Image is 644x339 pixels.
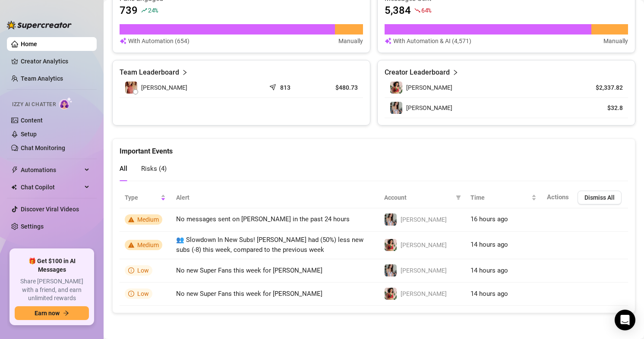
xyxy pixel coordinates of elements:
[11,166,18,173] span: thunderbolt
[470,290,508,298] span: 14 hours ago
[401,290,447,297] span: [PERSON_NAME]
[59,97,73,110] img: AI Chatter
[120,36,126,46] img: svg%3e
[35,310,60,317] span: Earn now
[421,6,431,14] span: 64 %
[7,21,72,29] img: logo-BBDzfeDw.svg
[137,267,149,274] span: Low
[385,36,391,46] img: svg%3e
[385,67,450,78] article: Creator Leaderboard
[390,102,402,114] img: Maki
[456,195,461,200] span: filter
[128,242,134,248] span: warning
[452,67,458,78] span: right
[21,163,82,177] span: Automations
[385,3,411,17] article: 5,384
[393,36,471,46] article: With Automation & AI (4,571)
[385,213,397,226] img: Maki
[176,215,350,223] span: No messages sent on [PERSON_NAME] in the past 24 hours
[182,67,188,78] span: right
[125,193,159,202] span: Type
[603,36,628,46] article: Manually
[120,139,628,157] div: Important Events
[120,187,171,208] th: Type
[176,236,363,254] span: 👥 Slowdown In New Subs! [PERSON_NAME] had (50%) less new subs (-8) this week, compared to the pre...
[128,217,134,223] span: warning
[470,267,508,274] span: 14 hours ago
[120,3,138,17] article: 739
[141,83,187,92] span: [PERSON_NAME]
[401,216,447,223] span: [PERSON_NAME]
[141,165,167,173] span: Risks ( 4 )
[15,306,89,320] button: Earn nowarrow-right
[584,194,615,201] span: Dismiss All
[319,83,358,92] article: $480.73
[120,67,179,78] article: Team Leaderboard
[470,193,530,202] span: Time
[547,193,569,201] span: Actions
[21,144,65,151] a: Chat Monitoring
[120,165,127,173] span: All
[454,191,463,204] span: filter
[21,117,43,124] a: Content
[12,100,56,109] span: Izzy AI Chatter
[401,242,447,248] span: [PERSON_NAME]
[390,82,402,94] img: maki
[128,267,134,273] span: info-circle
[280,83,290,92] article: 813
[141,7,147,13] span: rise
[470,215,508,223] span: 16 hours ago
[269,82,278,91] span: send
[15,277,89,303] span: Share [PERSON_NAME] with a friend, and earn unlimited rewards
[21,223,44,230] a: Settings
[385,288,397,300] img: maki
[21,206,79,213] a: Discover Viral Videos
[401,267,447,274] span: [PERSON_NAME]
[137,290,149,297] span: Low
[137,216,159,223] span: Medium
[63,310,69,316] span: arrow-right
[465,187,542,208] th: Time
[11,184,17,190] img: Chat Copilot
[128,36,189,46] article: With Automation (654)
[385,239,397,251] img: maki
[21,41,37,47] a: Home
[148,6,158,14] span: 24 %
[21,131,37,138] a: Setup
[171,187,379,208] th: Alert
[406,84,452,91] span: [PERSON_NAME]
[584,83,623,92] article: $2,337.82
[176,290,322,298] span: No new Super Fans this week for [PERSON_NAME]
[176,267,322,274] span: No new Super Fans this week for [PERSON_NAME]
[414,7,420,13] span: fall
[385,264,397,276] img: Maki
[615,310,635,330] div: Open Intercom Messenger
[125,82,137,94] img: Makiyah Belle
[21,54,90,68] a: Creator Analytics
[584,104,623,112] article: $32.8
[338,36,363,46] article: Manually
[21,180,82,194] span: Chat Copilot
[578,191,622,204] button: Dismiss All
[15,257,89,274] span: 🎁 Get $100 in AI Messages
[21,75,63,82] a: Team Analytics
[137,242,159,248] span: Medium
[128,291,134,297] span: info-circle
[470,241,508,248] span: 14 hours ago
[406,104,452,111] span: [PERSON_NAME]
[384,193,452,202] span: Account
